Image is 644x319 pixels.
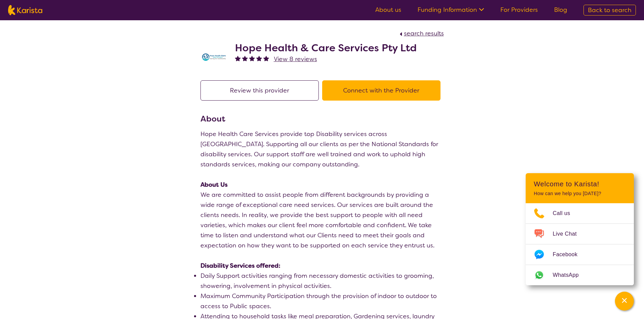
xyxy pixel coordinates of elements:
img: ts6kn0scflc8jqbskg2q.jpg [200,44,228,71]
button: Review this provider [200,80,319,101]
strong: About Us [200,181,228,189]
h3: About [200,113,444,125]
span: WhatsApp [553,270,587,280]
p: How can we help you [DATE]? [534,191,626,196]
h2: Welcome to Karista! [534,180,626,188]
p: Hope Health Care Services provide top Disability services across [GEOGRAPHIC_DATA]. Supporting al... [200,129,444,169]
ul: Choose channel [526,203,634,285]
li: Daily Support activities ranging from necessary domestic activities to grooming, showering, invol... [200,271,444,291]
a: About us [375,6,401,14]
span: Back to search [588,6,631,14]
h2: Hope Health & Care Services Pty Ltd [235,42,417,54]
img: fullstar [235,55,241,61]
a: Connect with the Provider [322,86,444,95]
div: Channel Menu [526,173,634,285]
img: fullstar [249,55,255,61]
span: View 8 reviews [274,55,317,63]
img: Karista logo [8,5,42,15]
button: Channel Menu [615,292,634,311]
a: Blog [554,6,567,14]
img: fullstar [256,55,262,61]
a: Back to search [583,5,636,16]
button: Connect with the Provider [322,80,440,101]
img: fullstar [242,55,248,61]
a: View 8 reviews [274,54,317,64]
strong: Disability Services offered: [200,262,280,270]
img: fullstar [263,55,269,61]
a: Funding Information [418,6,484,14]
span: Live Chat [553,229,585,239]
a: Review this provider [200,86,322,95]
span: search results [404,29,444,37]
p: We are committed to assist people from different backgrounds by providing a wide range of excepti... [200,190,444,250]
a: search results [398,29,444,37]
a: Web link opens in a new tab. [526,265,634,285]
li: Maximum Community Participation through the provision of indoor to outdoor to access to Public sp... [200,291,444,311]
span: Facebook [553,249,586,260]
span: Call us [553,208,578,218]
a: For Providers [500,6,538,14]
